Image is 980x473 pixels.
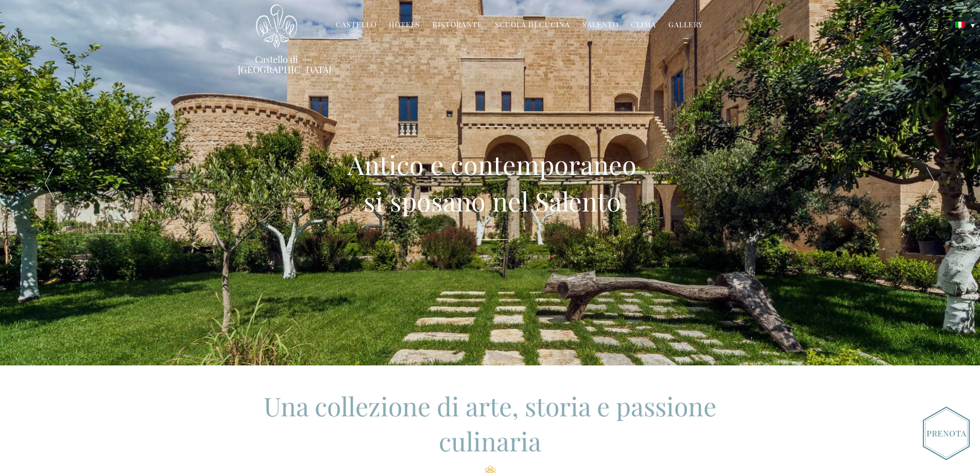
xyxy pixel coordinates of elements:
span: Una collezione di arte, storia e passione culinaria [264,389,716,458]
img: Italiano [955,22,965,28]
a: Clima [631,20,656,31]
img: Book_Button_Italian.png [923,407,970,460]
a: Hotels [389,20,420,31]
img: Castello di Ugento [256,4,297,48]
h2: Antico e contemporaneo si sposano nel Salento [348,146,637,219]
a: Gallery [668,20,703,31]
a: Castello di [GEOGRAPHIC_DATA] [238,54,315,75]
a: Castello [336,20,376,31]
a: Scuola di Cucina [495,20,570,31]
a: Ristorante [433,20,483,31]
a: Salento [582,20,618,31]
